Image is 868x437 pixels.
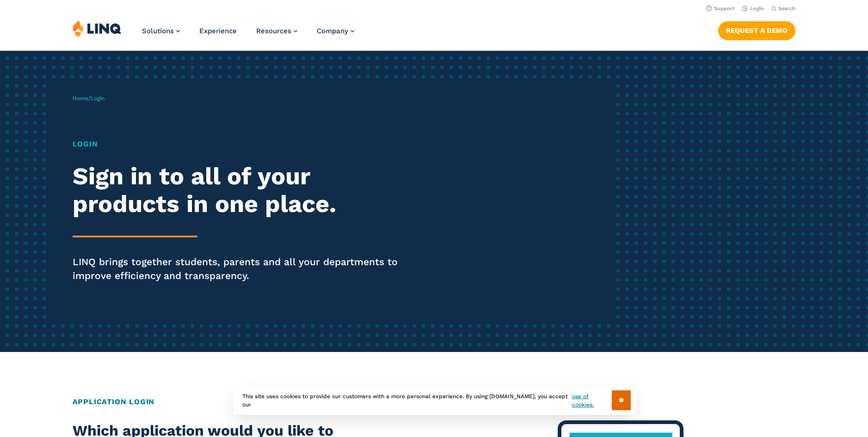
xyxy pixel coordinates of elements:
span: / [73,95,105,102]
nav: Primary Navigation [142,19,354,50]
span: Company [317,27,348,35]
h2: Sign in to all of your products in one place. [73,163,407,218]
button: Open Search Bar [771,5,795,12]
span: Search [778,6,795,12]
a: use of cookies. [572,392,611,409]
p: LINQ brings together students, parents and all your departments to improve efficiency and transpa... [73,255,407,283]
h1: Login [73,139,407,150]
h2: Application Login [73,396,796,407]
a: Resources [256,27,297,35]
span: Solutions [142,27,174,35]
span: Login [91,95,105,102]
span: Resources [256,27,291,35]
img: LINQ | K‑12 Software [73,19,122,37]
a: Experience [199,27,237,35]
div: This site uses cookies to provide our customers with a more personal experience. By using [DOMAIN... [233,386,635,415]
a: Company [317,27,354,35]
nav: Button Navigation [718,19,795,40]
a: Request a Demo [718,21,795,40]
a: Login [742,6,764,12]
a: Solutions [142,27,180,35]
a: Support [706,6,735,12]
a: Home [73,95,88,102]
